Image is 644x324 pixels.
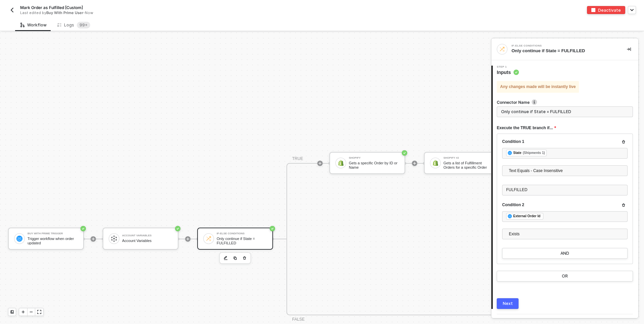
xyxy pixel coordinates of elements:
span: Mark Order as Fulfilled [Custom] [20,5,83,10]
button: copy-block [231,254,239,262]
img: back [9,7,15,13]
button: AND [502,248,628,259]
input: Enter description [497,106,633,117]
div: Condition 1 [502,139,628,145]
span: icon-collapse-right [627,47,631,51]
div: Buy With Prime Trigger [28,232,78,235]
div: Logs [57,22,90,28]
span: icon-success-page [270,226,275,231]
img: icon [206,236,212,242]
div: Only continue if State = FULFILLED [512,48,616,54]
img: icon [338,160,344,166]
img: fieldIcon [508,214,512,218]
div: AND [560,251,569,256]
span: icon-play [91,237,95,241]
span: icon-success-page [80,226,86,231]
div: Trigger workflow when order updated [28,237,78,245]
div: Only continue if State = FULFILLED [217,237,267,245]
span: Buy With Prime User [46,10,83,15]
span: Execute the TRUE branch if... [497,124,556,132]
div: If-Else Conditions [217,232,267,235]
img: deactivate [591,8,595,12]
img: icon [432,160,438,166]
span: icon-success-page [175,226,180,231]
div: Gets a specific Order by ID or Name [349,161,399,169]
div: FALSE [292,316,305,323]
span: icon-play [21,310,25,314]
button: edit-cred [222,254,230,262]
label: Connector Name [497,99,633,105]
sup: 129 [77,22,90,28]
span: Inputs [497,69,519,76]
div: (Shipments 1) [523,150,545,156]
div: If-Else Conditions [512,45,612,47]
img: edit-cred [224,256,228,260]
span: icon-play [186,237,190,241]
img: copy-block [233,256,237,260]
span: icon-play [318,161,322,165]
button: OR [497,271,633,281]
span: Text Equals - Case Insensitive [509,166,624,176]
div: Shopify [349,157,399,159]
div: Shopify #2 [443,157,494,159]
div: Last edited by - Now [20,10,307,15]
img: icon [16,236,22,242]
div: Step 1Inputs Any changes made will be instantly liveConnector Nameicon-infoExecute the TRUE branc... [491,66,638,309]
div: State [513,150,521,156]
img: fieldIcon [508,151,512,155]
div: Next [503,301,513,306]
span: icon-play [413,161,417,165]
div: OR [562,273,568,279]
span: FULFILLED [506,187,527,192]
div: Account Variables [122,234,172,237]
span: icon-minus [29,310,33,314]
img: integration-icon [499,46,505,52]
img: icon-info [532,99,537,105]
div: Account Variables [122,239,172,243]
div: Deactivate [598,7,621,13]
div: External Order Id [513,213,540,219]
button: back [8,6,16,14]
span: Step 1 [497,66,519,68]
div: Workflow [20,22,47,28]
div: Any changes made will be instantly live [497,81,579,93]
span: icon-success-page [402,150,407,156]
button: deactivateDeactivate [587,6,625,14]
div: TRUE [292,156,303,162]
img: icon [111,236,117,242]
span: icon-expand [37,310,41,314]
div: Gets a list of Fulfillment Orders for a specific Order [443,161,494,169]
span: Exists [509,229,624,239]
div: Condition 2 [502,202,628,208]
button: Next [497,298,519,309]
